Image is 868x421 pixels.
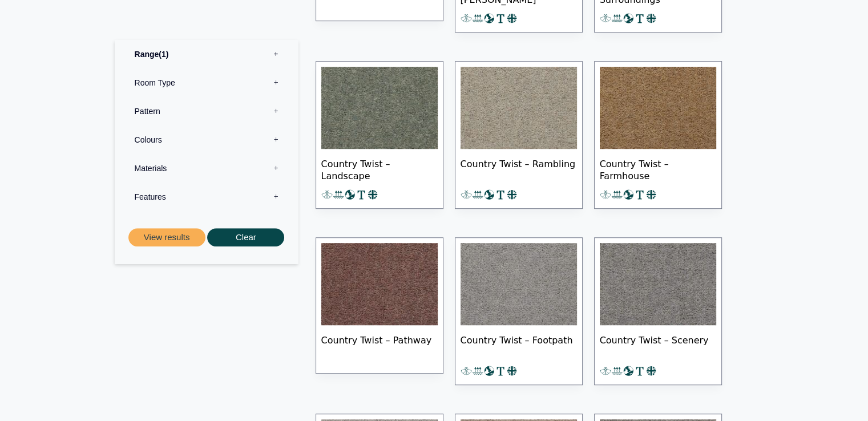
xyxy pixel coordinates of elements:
[123,154,290,183] label: Materials
[321,149,438,189] span: Country Twist – Landscape
[123,68,290,97] label: Room Type
[123,97,290,126] label: Pattern
[455,237,583,385] a: Country Twist – Footpath
[461,325,577,365] span: Country Twist – Footpath
[461,149,577,189] span: Country Twist – Rambling
[600,325,716,365] span: Country Twist – Scenery
[316,61,443,209] a: Country Twist – Landscape
[455,61,583,209] a: Country Twist – Rambling
[594,61,722,209] a: Country Twist – Farmhouse
[316,237,443,374] a: Country Twist – Pathway
[128,228,205,247] button: View results
[594,237,722,385] a: Country Twist – Scenery
[123,40,290,68] label: Range
[123,183,290,211] label: Features
[321,325,438,365] span: Country Twist – Pathway
[600,149,716,189] span: Country Twist – Farmhouse
[207,228,284,247] button: Clear
[159,50,168,59] span: 1
[123,126,290,154] label: Colours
